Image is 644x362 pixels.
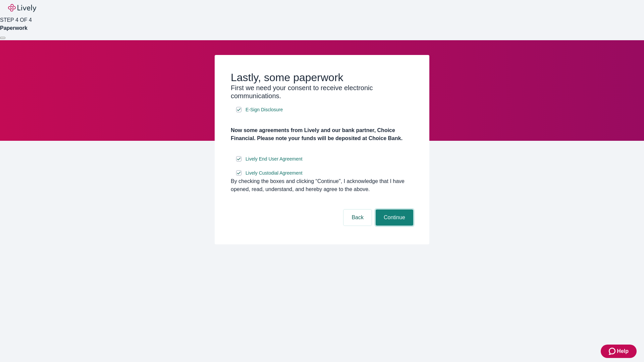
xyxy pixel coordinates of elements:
span: Lively End User Agreement [246,156,303,163]
span: E-Sign Disclosure [246,106,283,113]
a: e-sign disclosure document [244,155,304,163]
button: Back [343,209,372,226]
h2: Lastly, some paperwork [231,71,413,84]
a: e-sign disclosure document [244,106,284,114]
svg: Zendesk support icon [609,347,617,355]
div: By checking the boxes and clicking “Continue", I acknowledge that I have opened, read, understand... [231,177,413,193]
h4: Now some agreements from Lively and our bank partner, Choice Financial. Please note your funds wi... [231,126,413,142]
h3: First we need your consent to receive electronic communications. [231,84,413,100]
button: Continue [376,209,413,226]
span: Help [617,347,629,355]
a: e-sign disclosure document [244,169,304,177]
img: Lively [8,4,36,12]
span: Lively Custodial Agreement [246,170,303,177]
button: Zendesk support iconHelp [601,345,637,358]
